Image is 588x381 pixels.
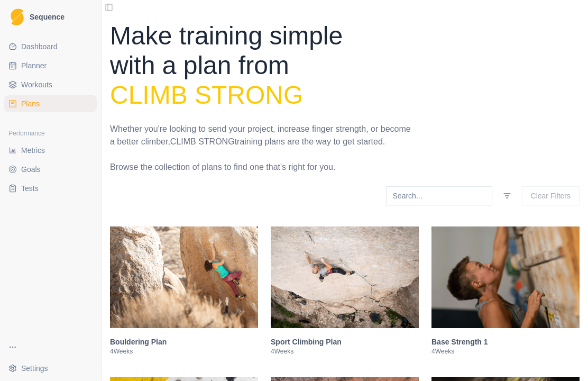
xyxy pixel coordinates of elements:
p: 4 Weeks [431,347,580,356]
span: Goals [21,164,41,175]
p: Whether you're looking to send your project, increase finger strength, or become a better climber... [110,123,415,148]
img: Base Strength 1 [431,226,580,328]
span: Plans [21,98,40,109]
p: 4 Weeks [110,347,258,356]
img: Logo [11,8,24,26]
a: Metrics [4,142,97,159]
p: 4 Weeks [271,347,419,356]
input: Search... [386,186,492,205]
a: Goals [4,161,97,178]
a: LogoSequence [4,4,97,30]
span: Climb Strong [110,81,303,109]
img: Bouldering Plan [110,226,258,328]
a: Workouts [4,76,97,93]
span: Metrics [21,145,45,156]
a: Dashboard [4,38,97,55]
a: Plans [4,95,97,112]
h1: Make training simple with a plan from [110,21,415,110]
p: Browse the collection of plans to find one that's right for you. [110,161,415,174]
h3: Base Strength 1 [431,337,580,347]
button: Settings [4,360,97,377]
span: Workouts [21,79,52,90]
a: Planner [4,57,97,74]
span: Dashboard [21,41,58,52]
span: Sequence [30,13,65,21]
span: Climb Strong [170,137,235,146]
div: Performance [4,125,97,142]
h3: Sport Climbing Plan [271,337,419,347]
span: Planner [21,60,47,71]
span: Tests [21,183,39,194]
a: Tests [4,180,97,197]
h3: Bouldering Plan [110,337,258,347]
img: Sport Climbing Plan [271,226,419,328]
